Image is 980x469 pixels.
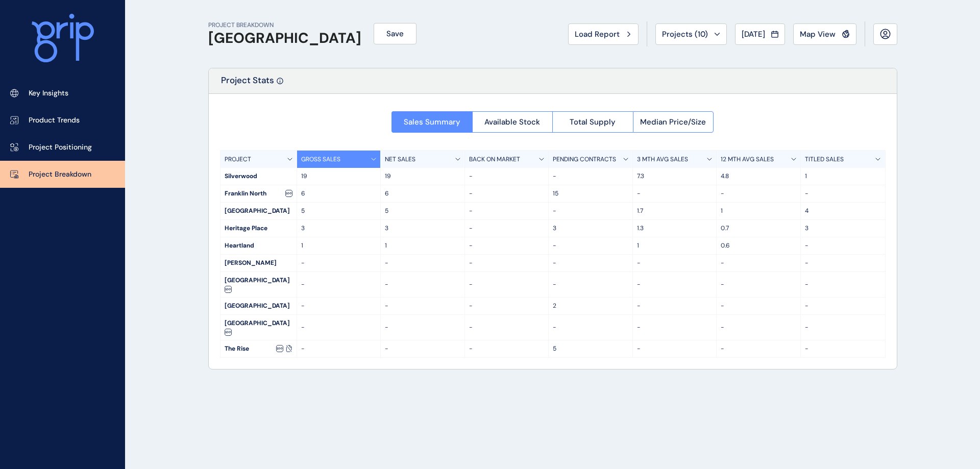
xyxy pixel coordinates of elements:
[391,111,472,133] button: Sales Summary
[805,241,881,250] p: -
[385,280,460,289] p: -
[655,23,727,45] button: Projects (10)
[553,207,628,215] p: -
[301,280,377,289] p: -
[469,189,545,198] p: -
[800,29,836,39] span: Map View
[301,323,377,332] p: -
[805,280,881,289] p: -
[805,259,881,267] p: -
[640,117,706,127] span: Median Price/Size
[301,172,377,181] p: 19
[469,241,545,250] p: -
[805,207,881,215] p: 4
[721,259,796,267] p: -
[553,280,628,289] p: -
[472,111,553,133] button: Available Stock
[553,323,628,332] p: -
[637,155,688,164] p: 3 MTH AVG SALES
[568,23,639,45] button: Load Report
[29,169,91,180] p: Project Breakdown
[469,155,520,164] p: BACK ON MARKET
[385,259,460,267] p: -
[301,224,377,233] p: 3
[220,340,297,357] div: The Rise
[29,142,92,153] p: Project Positioning
[735,23,785,45] button: [DATE]
[721,280,796,289] p: -
[404,117,460,127] span: Sales Summary
[385,302,460,310] p: -
[721,207,796,215] p: 1
[208,21,361,30] p: PROJECT BREAKDOWN
[301,259,377,267] p: -
[386,29,404,39] span: Save
[742,29,765,39] span: [DATE]
[721,302,796,310] p: -
[553,189,628,198] p: 15
[637,224,713,233] p: 1.3
[805,302,881,310] p: -
[637,189,713,198] p: -
[220,298,297,314] div: [GEOGRAPHIC_DATA]
[301,207,377,215] p: 5
[220,272,297,297] div: [GEOGRAPHIC_DATA]
[553,302,628,310] p: 2
[633,111,714,133] button: Median Price/Size
[805,344,881,353] p: -
[208,30,361,47] h1: [GEOGRAPHIC_DATA]
[385,323,460,332] p: -
[637,323,713,332] p: -
[721,155,774,164] p: 12 MTH AVG SALES
[220,255,297,271] div: [PERSON_NAME]
[805,172,881,181] p: 1
[220,203,297,219] div: [GEOGRAPHIC_DATA]
[301,189,377,198] p: 6
[29,88,68,98] p: Key Insights
[301,241,377,250] p: 1
[553,172,628,181] p: -
[221,75,274,93] p: Project Stats
[553,259,628,267] p: -
[721,344,796,353] p: -
[220,168,297,185] div: Silverwood
[553,241,628,250] p: -
[637,280,713,289] p: -
[385,207,460,215] p: 5
[220,315,297,340] div: [GEOGRAPHIC_DATA]
[805,155,844,164] p: TITLED SALES
[469,323,545,332] p: -
[385,224,460,233] p: 3
[374,23,416,44] button: Save
[225,155,251,164] p: PROJECT
[721,241,796,250] p: 0.6
[793,23,856,45] button: Map View
[220,220,297,237] div: Heritage Place
[301,302,377,310] p: -
[385,241,460,250] p: 1
[575,29,620,39] span: Load Report
[553,155,616,164] p: PENDING CONTRACTS
[637,302,713,310] p: -
[29,115,80,126] p: Product Trends
[637,172,713,181] p: 7.3
[469,302,545,310] p: -
[385,189,460,198] p: 6
[484,117,540,127] span: Available Stock
[805,323,881,332] p: -
[552,111,633,133] button: Total Supply
[553,224,628,233] p: 3
[570,117,616,127] span: Total Supply
[385,172,460,181] p: 19
[805,189,881,198] p: -
[553,344,628,353] p: 5
[469,207,545,215] p: -
[805,224,881,233] p: 3
[637,241,713,250] p: 1
[637,259,713,267] p: -
[220,185,297,202] div: Franklin North
[385,344,460,353] p: -
[220,237,297,254] div: Heartland
[469,172,545,181] p: -
[721,189,796,198] p: -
